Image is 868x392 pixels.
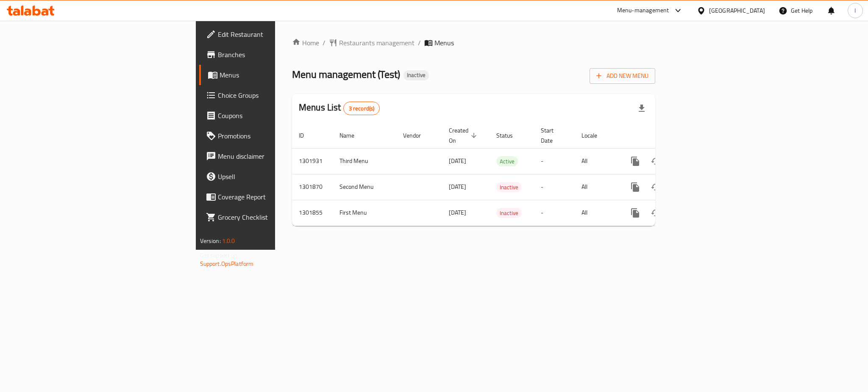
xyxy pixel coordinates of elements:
button: Change Status [645,203,666,223]
button: more [625,203,645,223]
a: Coverage Report [199,187,341,207]
span: Inactive [496,182,522,192]
a: Menus [199,65,341,85]
span: Add New Menu [596,71,648,81]
div: Export file [632,98,652,119]
span: Start Date [541,125,565,146]
span: Coverage Report [218,192,334,202]
span: [DATE] [449,155,466,166]
a: Choice Groups [199,85,341,105]
span: Promotions [218,131,334,141]
span: Menu disclaimer [218,151,334,161]
table: enhanced table [292,123,713,226]
span: [DATE] [449,207,466,218]
span: Version: [200,235,221,246]
div: [GEOGRAPHIC_DATA] [709,6,765,15]
span: [DATE] [449,181,466,192]
td: All [575,200,618,226]
button: Change Status [645,177,666,197]
span: Choice Groups [218,90,334,100]
td: First Menu [333,200,396,226]
span: Get support on: [200,250,239,261]
a: Upsell [199,166,341,187]
h2: Menus List [299,101,380,115]
td: Third Menu [333,148,396,174]
span: Upsell [218,171,334,182]
span: Inactive [496,208,522,218]
li: / [418,38,421,48]
span: 3 record(s) [344,105,380,113]
a: Branches [199,44,341,65]
td: All [575,148,618,174]
span: Status [496,130,524,141]
span: Active [496,157,518,166]
span: I [854,6,856,15]
a: Edit Restaurant [199,24,341,44]
span: Menu management ( Test ) [292,65,400,84]
button: more [625,177,645,197]
span: Restaurants management [339,38,415,48]
span: Created On [449,125,479,146]
div: Menu-management [617,6,669,16]
div: Inactive [496,182,522,192]
button: Change Status [645,151,666,171]
a: Grocery Checklist [199,207,341,227]
a: Support.OpsPlatform [200,258,254,269]
nav: breadcrumb [292,38,655,48]
td: - [534,174,575,200]
th: Actions [618,123,713,149]
a: Promotions [199,126,341,146]
span: Coupons [218,110,334,121]
td: - [534,148,575,174]
div: Total records count [343,102,380,115]
span: Grocery Checklist [218,212,334,222]
span: Menus [220,70,334,80]
button: more [625,151,645,171]
span: Branches [218,50,334,60]
td: - [534,200,575,226]
a: Menu disclaimer [199,146,341,166]
span: Inactive [403,72,429,79]
button: Add New Menu [590,68,655,84]
span: Name [339,130,365,141]
span: Vendor [403,130,432,141]
span: Locale [581,130,608,141]
span: ID [299,130,315,141]
span: Edit Restaurant [218,29,334,39]
td: Second Menu [333,174,396,200]
div: Inactive [403,70,429,80]
span: Menus [434,38,454,48]
a: Restaurants management [329,38,415,48]
td: All [575,174,618,200]
span: 1.0.0 [222,235,235,246]
a: Coupons [199,105,341,126]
